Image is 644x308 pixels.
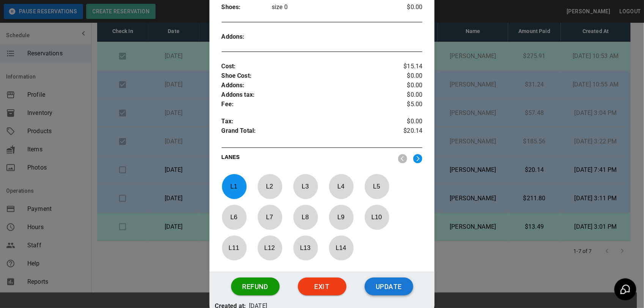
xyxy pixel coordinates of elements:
[389,71,422,81] p: $0.00
[413,154,422,163] img: right.svg
[298,278,346,296] button: Exit
[293,208,318,226] p: L 8
[389,100,422,109] p: $5.00
[389,90,422,100] p: $0.00
[389,62,422,71] p: $15.14
[222,239,247,257] p: L 11
[389,117,422,126] p: $0.00
[222,71,389,81] p: Shoe Cost :
[257,178,282,195] p: L 2
[389,81,422,90] p: $0.00
[222,3,272,12] p: Shoes :
[389,3,422,12] p: $0.00
[222,126,389,138] p: Grand Total :
[365,278,413,296] button: Update
[364,178,389,195] p: L 5
[257,239,282,257] p: L 12
[293,178,318,195] p: L 3
[272,3,389,12] p: size 0
[222,62,389,71] p: Cost :
[222,153,392,164] p: LANES
[222,117,389,126] p: Tax :
[231,278,280,296] button: Refund
[329,178,354,195] p: L 4
[222,90,389,100] p: Addons tax :
[389,126,422,138] p: $20.14
[222,81,389,90] p: Addons :
[329,208,354,226] p: L 9
[222,178,247,195] p: L 1
[222,32,272,42] p: Addons :
[293,239,318,257] p: L 13
[222,208,247,226] p: L 6
[364,208,389,226] p: L 10
[257,208,282,226] p: L 7
[222,100,389,109] p: Fee :
[398,154,407,163] img: nav_left.svg
[329,239,354,257] p: L 14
